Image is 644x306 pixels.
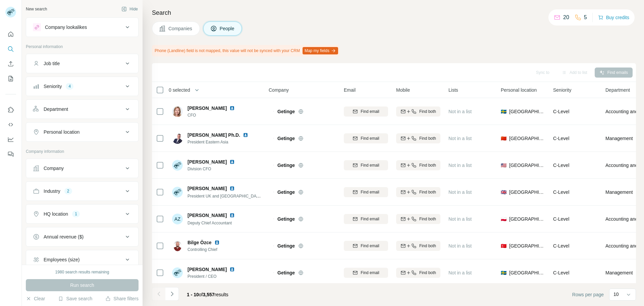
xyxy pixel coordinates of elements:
span: Department [605,87,630,93]
span: Not in a list [448,216,472,222]
span: 🇵🇱 [501,216,506,222]
span: Not in a list [448,270,472,275]
h4: Search [152,8,636,17]
p: 5 [584,13,587,21]
span: Getinge [277,189,295,195]
img: Avatar [172,106,183,117]
button: Company [26,160,138,176]
img: LinkedIn logo [229,213,235,218]
img: Avatar [172,160,183,171]
div: 4 [66,83,73,89]
div: Annual revenue ($) [44,233,84,240]
span: Not in a list [448,243,472,249]
div: AZ [172,214,183,224]
button: Hide [117,4,143,14]
div: Phone (Landline) field is not mapped, this value will not be synced with your CRM [152,45,339,56]
span: Find email [361,108,379,115]
div: Personal location [44,129,79,135]
img: Logo of Getinge [269,272,274,273]
p: 20 [563,13,569,21]
button: My lists [5,73,16,85]
button: Share filters [105,295,139,302]
span: 1 - 10 [187,292,199,297]
span: Management [605,269,633,276]
div: New search [26,6,47,12]
span: 🇬🇧 [501,189,506,195]
span: Lists [448,87,458,93]
button: Feedback [5,148,16,160]
span: Find email [361,216,379,222]
span: 0 selected [169,87,190,93]
img: Logo of Getinge [269,191,274,192]
span: C-Level [553,189,569,195]
span: Getinge [277,269,295,276]
span: Getinge [277,162,295,169]
span: 🇸🇪 [501,269,506,276]
button: Seniority4 [26,78,138,94]
span: [GEOGRAPHIC_DATA] [509,135,545,142]
img: LinkedIn logo [229,159,235,165]
img: LinkedIn logo [229,105,235,111]
p: Personal information [26,44,139,50]
div: Industry [44,188,60,194]
span: 🇨🇳 [501,135,506,142]
span: 3,557 [203,292,215,297]
span: Find both [419,108,436,115]
button: Save search [58,295,92,302]
button: Department [26,101,138,117]
button: Find both [396,133,440,143]
span: Not in a list [448,189,472,195]
span: Personal location [501,87,537,93]
img: LinkedIn logo [243,132,248,138]
span: Not in a list [448,136,472,141]
span: C-Level [553,136,569,141]
img: Avatar [172,187,183,198]
span: Getinge [277,243,295,249]
button: Clear [26,295,45,302]
span: Not in a list [448,109,472,114]
span: Find email [361,135,379,141]
span: Find both [419,216,436,222]
button: Find email [344,160,388,170]
span: 🇹🇷 [501,243,506,249]
span: Find email [361,270,379,276]
span: Seniority [553,87,571,93]
span: C-Level [553,243,569,249]
div: Company [44,165,64,172]
span: Find email [361,189,379,195]
span: Find both [419,270,436,276]
button: Find email [344,106,388,117]
span: C-Level [553,109,569,114]
div: Job title [44,60,60,67]
img: Avatar [172,267,183,278]
button: Find both [396,268,440,278]
button: Map my fields [303,47,338,54]
div: HQ location [44,211,68,217]
p: Company information [26,148,139,155]
span: C-Level [553,216,569,222]
span: Find email [361,162,379,168]
span: Find email [361,243,379,249]
button: Find email [344,187,388,197]
button: Quick start [5,28,16,40]
img: LinkedIn logo [214,240,220,245]
span: of [199,292,203,297]
span: Companies [168,25,193,32]
div: Employees (size) [44,256,79,263]
span: 🇺🇸 [501,162,506,169]
span: [GEOGRAPHIC_DATA] [509,243,545,249]
span: Bilge Özce [187,239,212,246]
button: Find email [344,268,388,278]
button: Find email [344,133,388,143]
span: Find both [419,243,436,249]
span: Getinge [277,108,295,115]
span: C-Level [553,270,569,275]
span: 🇸🇪 [501,108,506,115]
span: [GEOGRAPHIC_DATA] [509,216,545,222]
img: Logo of Getinge [269,165,274,165]
button: Employees (size) [26,252,138,268]
button: Industry2 [26,183,138,199]
button: Personal location [26,124,138,140]
span: People [220,25,235,32]
div: Department [44,106,68,113]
